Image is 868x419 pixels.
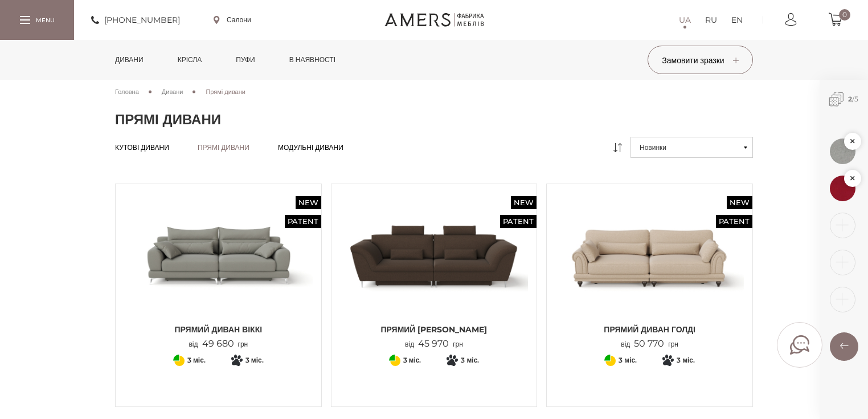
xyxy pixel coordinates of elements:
span: New [727,196,752,209]
a: UA [679,13,691,27]
span: 3 міс. [461,353,479,367]
span: Patent [285,215,321,228]
span: / [820,80,868,119]
a: Дивани [107,40,152,80]
a: Кутові дивани [115,143,169,152]
span: 45 970 [414,338,453,349]
span: 5 [854,95,858,103]
p: від грн [621,339,678,349]
span: New [296,196,321,209]
h1: Прямі дивани [115,111,753,128]
a: New Patent Прямий диван ВІККІ Прямий диван ВІККІ Прямий диван ВІККІ від49 680грн [124,193,313,349]
span: Прямий диван ГОЛДІ [555,324,744,335]
button: Новинки [630,137,753,158]
p: від грн [405,339,463,349]
a: Пуфи [227,40,264,80]
span: Замовити зразки [662,55,738,66]
b: 2 [848,95,852,103]
span: Patent [716,215,752,228]
span: New [511,196,537,209]
a: New Patent Прямий диван ГОЛДІ Прямий диван ГОЛДІ Прямий диван ГОЛДІ від50 770грн [555,193,744,349]
span: Прямий [PERSON_NAME] [340,324,529,335]
span: 3 міс. [245,353,264,367]
span: 50 770 [630,338,668,349]
a: New Patent Прямий Диван Грейсі Прямий Диван Грейсі Прямий [PERSON_NAME] від45 970грн [340,193,529,349]
button: Замовити зразки [648,46,753,74]
img: 1576662562.jpg [830,176,855,201]
span: 3 міс. [187,353,206,367]
a: Головна [115,87,139,97]
a: [PHONE_NUMBER] [91,13,180,27]
p: від грн [189,339,248,349]
span: Дивани [162,88,183,96]
span: Головна [115,88,139,96]
a: Дивани [162,87,183,97]
span: 3 міс. [677,353,695,367]
span: 3 міс. [619,353,637,367]
span: 0 [839,9,850,21]
span: 49 680 [198,338,238,349]
a: Модульні дивани [278,143,343,152]
a: Салони [214,15,251,25]
span: Patent [500,215,537,228]
a: Крісла [169,40,210,80]
a: в наявності [281,40,344,80]
a: RU [705,13,717,27]
img: 1576664823.jpg [830,139,855,164]
span: Прямий диван ВІККІ [124,324,313,335]
a: EN [731,13,743,27]
span: 3 міс. [403,353,421,367]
